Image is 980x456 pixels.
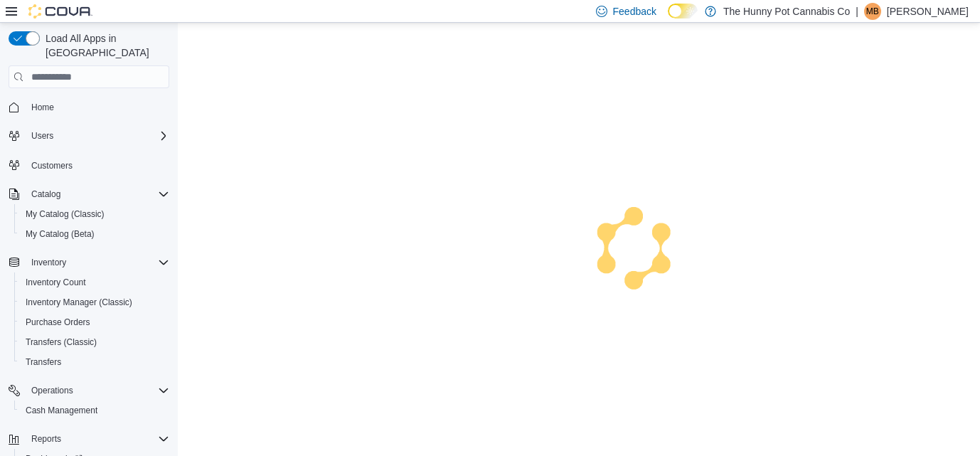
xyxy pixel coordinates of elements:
[26,98,169,116] span: Home
[31,257,66,268] span: Inventory
[579,196,686,303] img: cova-loader
[26,186,66,203] button: Catalog
[14,352,175,372] button: Transfers
[3,381,175,401] button: Operations
[14,401,175,420] button: Cash Management
[20,226,169,243] span: My Catalog (Beta)
[26,228,95,240] span: My Catalog (Beta)
[866,3,879,20] span: MB
[864,3,881,20] div: Mackenzie Brewitt
[26,382,169,399] span: Operations
[20,294,169,311] span: Inventory Manager (Classic)
[26,254,72,271] button: Inventory
[3,184,175,204] button: Catalog
[20,314,96,331] a: Purchase Orders
[3,126,175,146] button: Users
[26,430,169,447] span: Reports
[20,354,169,371] span: Transfers
[26,127,59,144] button: Users
[3,97,175,117] button: Home
[856,3,858,20] p: |
[20,206,110,223] a: My Catalog (Classic)
[26,156,169,174] span: Customers
[20,274,92,291] a: Inventory Count
[20,314,169,331] span: Purchase Orders
[26,127,169,144] span: Users
[20,334,102,351] a: Transfers (Classic)
[14,312,175,332] button: Purchase Orders
[26,336,97,348] span: Transfers (Classic)
[26,254,169,271] span: Inventory
[14,292,175,312] button: Inventory Manager (Classic)
[26,208,105,220] span: My Catalog (Classic)
[26,382,79,399] button: Operations
[28,4,92,18] img: Cova
[14,224,175,244] button: My Catalog (Beta)
[26,356,61,368] span: Transfers
[31,130,53,142] span: Users
[613,4,656,18] span: Feedback
[31,189,60,200] span: Catalog
[20,354,67,371] a: Transfers
[26,430,67,447] button: Reports
[3,154,175,175] button: Customers
[3,429,175,449] button: Reports
[26,277,86,288] span: Inventory Count
[40,31,169,60] span: Load All Apps in [GEOGRAPHIC_DATA]
[26,297,132,308] span: Inventory Manager (Classic)
[31,433,61,445] span: Reports
[14,332,175,352] button: Transfers (Classic)
[668,18,669,19] span: Dark Mode
[20,294,138,311] a: Inventory Manager (Classic)
[20,206,169,223] span: My Catalog (Classic)
[14,204,175,224] button: My Catalog (Classic)
[31,102,54,113] span: Home
[3,253,175,272] button: Inventory
[26,405,97,416] span: Cash Management
[723,3,850,20] p: The Hunny Pot Cannabis Co
[26,317,90,328] span: Purchase Orders
[20,402,103,419] a: Cash Management
[26,186,169,203] span: Catalog
[31,160,73,171] span: Customers
[20,402,169,419] span: Cash Management
[31,385,73,396] span: Operations
[26,157,78,174] a: Customers
[20,226,100,243] a: My Catalog (Beta)
[26,99,60,116] a: Home
[887,3,969,20] p: [PERSON_NAME]
[20,334,169,351] span: Transfers (Classic)
[14,272,175,292] button: Inventory Count
[20,274,169,291] span: Inventory Count
[668,4,698,18] input: Dark Mode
